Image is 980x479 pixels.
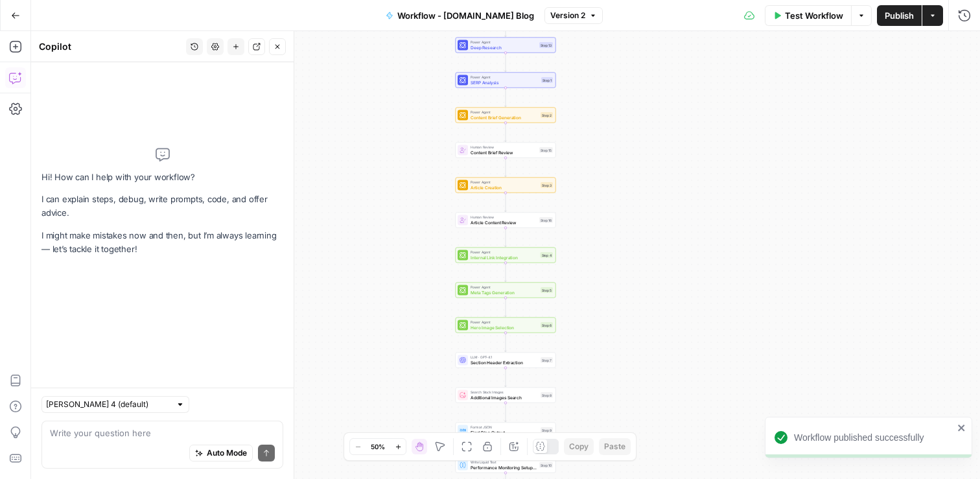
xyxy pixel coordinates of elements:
div: Power AgentMeta Tags GenerationStep 5 [456,283,556,298]
div: Step 4 [541,252,554,258]
span: Version 2 [550,10,585,21]
div: Step 8 [541,392,553,398]
div: LLM · GPT-4.1Section Header ExtractionStep 7 [456,353,556,368]
span: Power Agent [471,180,538,185]
div: Write Liquid TextPerformance Monitoring Setup GuideStep 10 [456,458,556,473]
g: Edge from step_5 to step_6 [505,298,507,317]
div: Step 6 [541,322,553,328]
span: Power Agent [471,75,539,80]
span: Power Agent [471,250,538,255]
div: Step 16 [539,217,553,223]
input: Claude Sonnet 4 (default) [46,398,170,411]
span: Power Agent [471,320,538,325]
span: SERP Analysis [471,79,539,86]
g: Edge from step_2 to step_15 [505,123,507,142]
button: Publish [877,5,922,26]
button: Workflow - [DOMAIN_NAME] Blog [378,5,542,26]
span: Auto Mode [207,447,247,459]
div: Copilot [39,40,182,53]
g: Edge from step_16 to step_4 [505,228,507,247]
div: Step 7 [541,357,553,363]
span: Format JSON [471,425,538,430]
div: Step 3 [541,182,553,188]
div: Human ReviewArticle Content ReviewStep 16 [456,213,556,228]
button: Test Workflow [765,5,851,26]
span: Article Creation [471,184,538,191]
div: Human ReviewContent Brief ReviewStep 15 [456,143,556,158]
span: LLM · GPT-4.1 [471,355,538,360]
span: Write Liquid Text [471,460,537,465]
p: I might make mistakes now and then, but I’m always learning — let’s tackle it together! [41,229,283,256]
span: Content Brief Review [471,149,537,156]
span: Performance Monitoring Setup Guide [471,464,537,471]
p: Hi! How can I help with your workflow? [41,170,283,184]
span: Workflow - [DOMAIN_NAME] Blog [397,9,534,22]
div: Workflow published successfully [794,431,953,444]
p: I can explain steps, debug, write prompts, code, and offer advice. [41,193,283,220]
span: Section Header Extraction [471,359,538,366]
div: Search Stock ImagesAdditional Images SearchStep 8 [456,388,556,403]
div: Step 10 [539,462,553,468]
g: Edge from step_15 to step_3 [505,158,507,177]
span: Power Agent [471,285,538,290]
div: Power AgentContent Brief GenerationStep 2 [456,108,556,123]
span: Power Agent [471,110,538,115]
span: 50% [371,441,385,452]
div: Step 2 [541,112,553,118]
span: Publish [885,9,914,22]
button: close [957,423,966,433]
span: Internal Link Integration [471,254,538,261]
div: Step 5 [541,287,553,293]
span: Paste [604,441,625,452]
span: Copy [569,441,589,452]
button: Paste [599,438,631,455]
span: Article Content Review [471,219,537,226]
g: Edge from step_1 to step_2 [505,88,507,107]
g: Edge from step_6 to step_7 [505,333,507,352]
div: Power AgentArticle CreationStep 3 [456,178,556,193]
div: Step 13 [539,42,553,48]
g: Edge from start to step_13 [505,18,507,37]
span: Human Review [471,145,537,150]
span: Content Brief Generation [471,114,538,121]
div: Power AgentSERP AnalysisStep 1 [456,73,556,88]
g: Edge from step_8 to step_9 [505,403,507,422]
div: Power AgentDeep ResearchStep 13 [456,38,556,53]
div: Format JSONFinal Blog OutputStep 9 [456,423,556,438]
span: Meta Tags Generation [471,289,538,296]
button: Version 2 [544,7,603,24]
span: Final Blog Output [471,429,538,436]
div: Power AgentInternal Link IntegrationStep 4 [456,248,556,263]
g: Edge from step_4 to step_5 [505,263,507,282]
button: Copy [564,438,594,455]
div: Power AgentHero Image SelectionStep 6 [456,318,556,333]
span: Deep Research [471,44,537,51]
span: Power Agent [471,40,537,45]
g: Edge from step_13 to step_1 [505,53,507,72]
span: Search Stock Images [471,390,538,395]
g: Edge from step_7 to step_8 [505,368,507,387]
div: Step 9 [541,427,553,433]
span: Hero Image Selection [471,324,538,331]
button: Auto Mode [189,445,253,461]
div: Step 15 [539,147,553,153]
span: Test Workflow [785,9,843,22]
g: Edge from step_3 to step_16 [505,193,507,212]
div: Step 1 [541,77,553,83]
span: Additional Images Search [471,394,538,401]
span: Human Review [471,215,537,220]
